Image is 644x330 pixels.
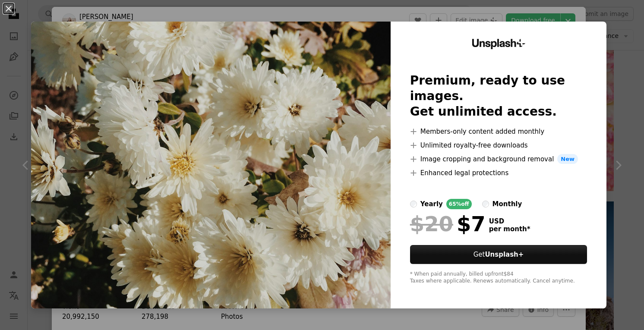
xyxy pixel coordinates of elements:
div: yearly [420,199,443,209]
span: USD [489,217,530,225]
li: Enhanced legal protections [410,168,587,178]
span: New [557,154,578,164]
strong: Unsplash+ [485,251,524,258]
li: Image cropping and background removal [410,154,587,164]
span: per month * [489,225,530,233]
li: Members-only content added monthly [410,126,587,137]
div: * When paid annually, billed upfront $84 Taxes where applicable. Renews automatically. Cancel any... [410,271,587,285]
span: $20 [410,213,453,235]
input: yearly65%off [410,201,417,207]
h2: Premium, ready to use images. Get unlimited access. [410,73,587,119]
div: monthly [492,199,522,209]
li: Unlimited royalty-free downloads [410,140,587,151]
div: $7 [410,213,486,235]
div: 65% off [446,199,472,209]
button: GetUnsplash+ [410,245,587,264]
input: monthly [482,201,489,207]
